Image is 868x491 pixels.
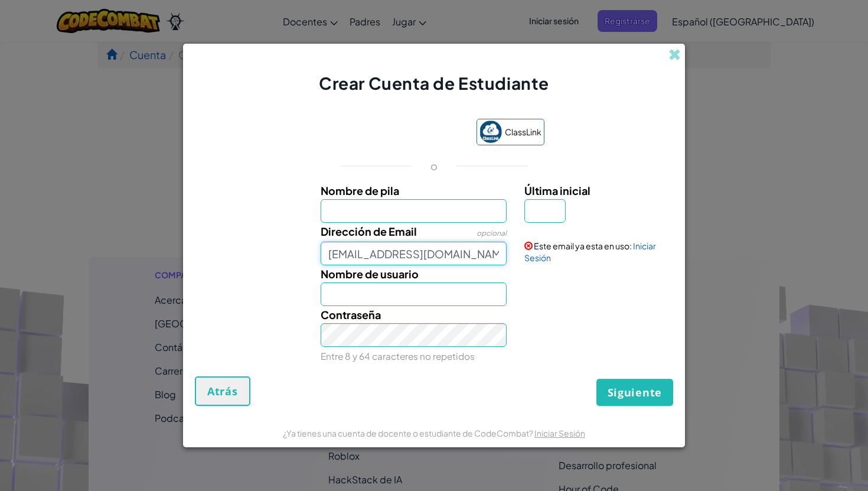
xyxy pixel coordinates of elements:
[207,384,238,398] span: Atrás
[321,184,399,197] span: Nombre de pila
[534,428,585,438] a: Iniciar Sesión
[319,73,549,93] span: Crear Cuenta de Estudiante
[477,229,507,238] span: opcional
[195,376,250,406] button: Atrás
[321,267,419,281] span: Nombre de usuario
[608,385,662,399] span: Siguiente
[534,240,632,251] span: Este email ya esta en uso:
[318,120,471,146] iframe: Botón Iniciar sesión con Google
[321,225,417,238] span: Dirección de Email
[524,184,590,197] span: Última inicial
[524,240,656,263] a: Iniciar Sesión
[505,123,541,141] span: ClassLink
[321,350,475,362] small: Entre 8 y 64 caracteres no repetidos
[479,121,502,143] img: classlink-logo-small.png
[283,428,534,438] span: ¿Ya tienes una cuenta de docente o estudiante de CodeCombat?
[596,379,673,406] button: Siguiente
[430,159,438,173] p: o
[321,308,381,321] span: Contraseña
